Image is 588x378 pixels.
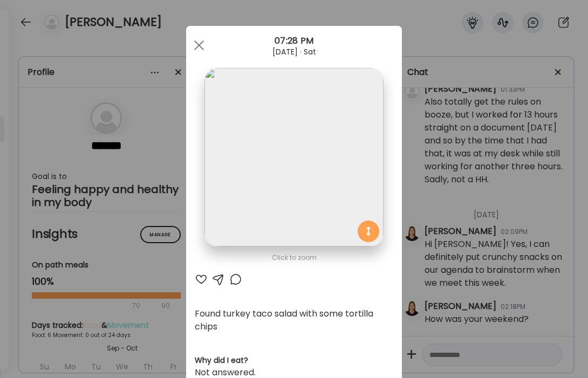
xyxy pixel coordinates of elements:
div: 07:28 PM [186,35,402,47]
div: Found turkey taco salad with some tortilla chips [195,307,393,333]
img: images%2FjMezFMSYwZcp5PauHSaZMapyIF03%2FUcZdrPgYhaXD27A6VcIM%2FljJKLtnWO4pQ0ONNXjI6_1080 [204,68,383,246]
h3: Why did I eat? [195,355,393,366]
div: Click to zoom [195,251,393,264]
div: [DATE] · Sat [186,47,402,56]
